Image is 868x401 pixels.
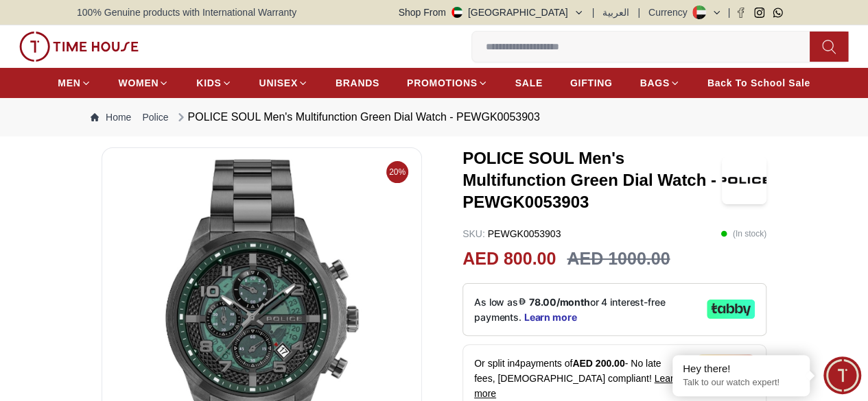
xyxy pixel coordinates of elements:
[407,71,488,95] a: PROMOTIONS
[77,5,296,19] span: 100% Genuine products with International Warranty
[722,156,766,204] img: POLICE SOUL Men's Multifunction Green Dial Watch - PEWGK0053903
[754,8,764,18] a: Instagram
[142,110,168,124] a: Police
[462,227,561,241] p: PEWGK0053903
[462,147,722,213] h3: POLICE SOUL Men's Multifunction Green Dial Watch - PEWGK0053903
[683,362,799,376] div: Hey there!
[720,227,766,241] p: ( In stock )
[77,98,791,136] nav: Breadcrumb
[174,109,540,125] div: POLICE SOUL Men's Multifunction Green Dial Watch - PEWGK0053903
[637,5,640,19] span: |
[462,228,485,239] span: SKU :
[515,71,543,95] a: SALE
[602,5,629,19] button: العربية
[736,8,746,18] a: Facebook
[451,7,462,18] img: United Arab Emirates
[567,246,670,272] h3: AED 1000.00
[773,8,783,18] a: Whatsapp
[196,76,221,90] span: KIDS
[515,76,543,90] span: SALE
[386,161,408,183] span: 20%
[640,76,669,90] span: BAGS
[196,71,231,95] a: KIDS
[648,5,693,19] div: Currency
[259,76,298,90] span: UNISEX
[696,354,755,374] img: Tamara
[407,76,478,90] span: PROMOTIONS
[91,110,131,124] a: Home
[19,32,139,62] img: ...
[336,71,379,95] a: BRANDS
[707,71,810,95] a: Back To School Sale
[336,76,379,90] span: BRANDS
[823,356,861,394] div: Chat Widget
[640,71,679,95] a: BAGS
[474,373,679,399] span: Learn more
[570,71,613,95] a: GIFTING
[58,71,91,95] a: MEN
[259,71,308,95] a: UNISEX
[683,377,799,389] p: Talk to our watch expert!
[399,5,584,19] button: Shop From[GEOGRAPHIC_DATA]
[570,76,613,90] span: GIFTING
[119,71,169,95] a: WOMEN
[58,76,80,90] span: MEN
[707,76,810,90] span: Back To School Sale
[592,5,595,19] span: |
[572,358,624,369] span: AED 200.00
[462,246,556,272] h2: AED 800.00
[727,5,730,19] span: |
[119,76,159,90] span: WOMEN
